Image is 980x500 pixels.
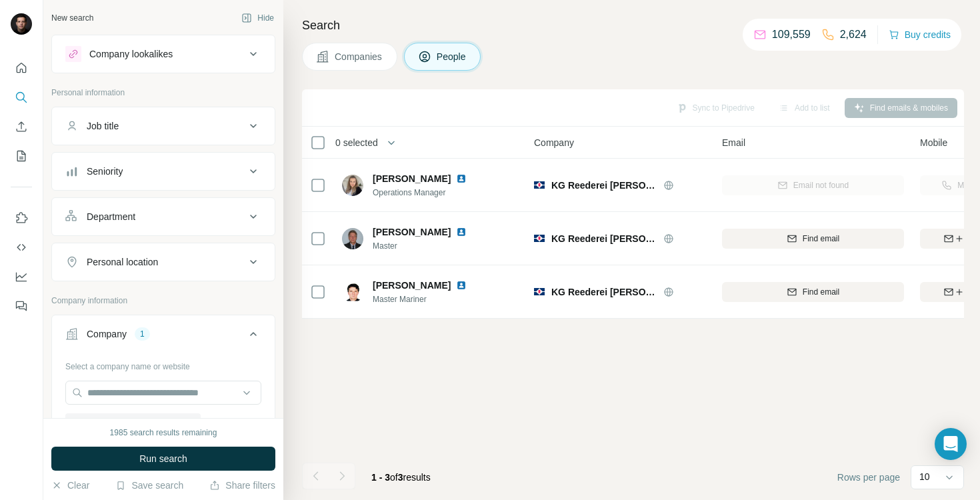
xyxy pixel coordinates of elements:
img: Logo of KG Reederei Roth [534,181,545,189]
button: Dashboard [11,265,32,289]
span: 1 - 3 [371,472,390,483]
img: Avatar [342,281,363,303]
button: Run search [51,447,275,471]
button: Department [52,201,275,233]
span: Rows per page [837,471,900,484]
span: Find email [803,233,839,245]
div: Seniority [87,165,123,178]
div: 1985 search results remaining [110,427,217,439]
span: Master Mariner [373,293,483,305]
div: Department [87,210,135,223]
span: KG Reederei [PERSON_NAME] [551,232,657,245]
p: Company information [51,295,275,307]
p: Personal information [51,87,275,99]
span: Mobile [920,136,947,149]
span: KG Reederei [PERSON_NAME] [551,285,657,299]
div: 1 [135,328,150,340]
span: Companies [335,50,383,63]
button: My lists [11,144,32,168]
span: Find email [803,286,839,298]
span: Operations Manager [373,187,483,199]
div: Job title [87,119,119,133]
button: Buy credits [889,25,951,44]
span: results [371,472,431,483]
span: [PERSON_NAME] [373,225,451,239]
button: Use Surfe API [11,235,32,259]
button: Feedback [11,294,32,318]
span: Run search [139,452,187,465]
button: Search [11,85,32,109]
div: New search [51,12,93,24]
span: 3 [398,472,403,483]
button: Find email [722,282,904,302]
img: LinkedIn logo [456,227,467,237]
p: 109,559 [772,27,811,43]
img: Avatar [342,228,363,249]
h4: Search [302,16,964,35]
button: Company1 [52,318,275,355]
span: Master [373,240,483,252]
button: Company lookalikes [52,38,275,70]
img: Logo of KG Reederei Roth [534,288,545,295]
div: Company [87,327,127,341]
p: 2,624 [840,27,867,43]
img: LinkedIn logo [456,173,467,184]
button: Clear [51,479,89,492]
span: KG Reederei [PERSON_NAME] [69,415,183,427]
button: Job title [52,110,275,142]
button: Use Surfe on LinkedIn [11,206,32,230]
p: 10 [919,470,930,483]
span: [PERSON_NAME] [373,172,451,185]
img: Avatar [11,13,32,35]
span: Email [722,136,745,149]
div: Company lookalikes [89,47,173,61]
button: Save search [115,479,183,492]
span: of [390,472,398,483]
button: Hide [232,8,283,28]
button: Find email [722,229,904,249]
span: [PERSON_NAME] [373,279,451,292]
button: Enrich CSV [11,115,32,139]
span: People [437,50,467,63]
img: Logo of KG Reederei Roth [534,235,545,242]
button: Quick start [11,56,32,80]
span: KG Reederei [PERSON_NAME] [551,179,657,192]
div: Select a company name or website [65,355,261,373]
div: Open Intercom Messenger [935,428,967,460]
div: Personal location [87,255,158,269]
span: Company [534,136,574,149]
span: 0 selected [335,136,378,149]
img: Avatar [342,175,363,196]
button: Share filters [209,479,275,492]
button: Seniority [52,155,275,187]
button: Personal location [52,246,275,278]
img: LinkedIn logo [456,280,467,291]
